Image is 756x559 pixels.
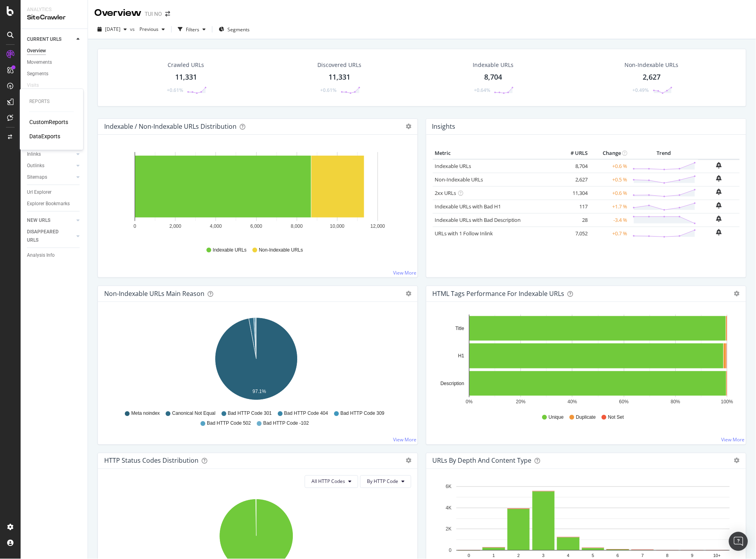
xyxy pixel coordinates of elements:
text: 0 [468,553,470,558]
text: 4K [446,505,452,511]
div: Discovered URLs [318,61,362,69]
td: 2,627 [558,173,590,186]
span: All HTTP Codes [311,478,345,485]
a: DISAPPEARED URLS [27,228,74,244]
text: 4,000 [210,223,222,229]
div: gear [406,458,411,464]
a: Indexable URLs with Bad Description [435,216,521,223]
text: 8 [666,553,669,558]
text: 60% [619,399,629,405]
text: 10,000 [330,223,345,229]
text: H1 [458,353,465,359]
text: 0 [134,223,136,229]
div: Inlinks [27,150,41,158]
td: +0.7 % [590,227,630,240]
text: 3 [542,553,545,558]
text: Description [441,381,464,386]
div: Overview [94,6,141,20]
text: 0% [466,399,473,405]
div: Visits [27,81,39,90]
div: Sitemaps [27,173,47,181]
div: Crawled URLs [168,61,204,69]
div: Url Explorer [27,188,52,197]
div: Movements [27,58,52,67]
text: 7 [641,553,644,558]
span: Canonical Not Equal [172,410,216,417]
a: Non-Indexable URLs [435,176,483,183]
a: Sitemaps [27,173,74,181]
div: HTTP Status Codes Distribution [104,457,199,465]
td: 28 [558,213,590,227]
button: Filters [175,23,209,36]
div: 8,704 [484,72,502,82]
div: Non-Indexable URLs [625,61,679,69]
span: Bad HTTP Code 301 [228,410,272,417]
td: 8,704 [558,159,590,173]
div: CURRENT URLS [27,35,61,44]
div: URLs by Depth and Content Type [433,457,532,465]
div: +0.61% [167,87,183,93]
span: Bad HTTP Code 502 [207,420,251,427]
a: CustomReports [29,118,68,126]
div: +0.64% [474,87,490,93]
text: Title [456,326,465,331]
span: Bad HTTP Code 404 [284,410,328,417]
div: Open Intercom Messenger [729,532,748,551]
div: 2,627 [643,72,661,82]
span: Meta noindex [131,410,160,417]
div: Reports [29,98,74,105]
text: 6,000 [250,223,262,229]
td: 7,052 [558,227,590,240]
a: Outlinks [27,162,74,170]
span: Previous [136,26,158,32]
span: Segments [227,26,250,33]
a: View More [393,437,416,443]
text: 97.1% [253,389,266,395]
td: 11,304 [558,186,590,200]
div: Segments [27,70,48,78]
span: 2025 Sep. 16th [105,26,120,32]
button: All HTTP Codes [305,475,358,488]
div: Overview [27,47,46,55]
div: NEW URLS [27,216,50,225]
span: By HTTP Code [367,478,398,485]
div: Analytics [27,6,81,13]
div: Analysis Info [27,251,55,259]
button: [DATE] [94,23,130,36]
a: Analysis Info [27,251,82,259]
a: NEW URLS [27,216,74,225]
div: gear [406,291,411,296]
th: Trend [630,147,698,159]
a: Indexable URLs [435,162,471,170]
button: Segments [216,23,253,36]
a: Explorer Bookmarks [27,200,82,208]
td: +1.7 % [590,200,630,213]
a: Visits [27,81,47,90]
div: bell-plus [716,162,722,168]
svg: A chart. [104,147,408,239]
div: Explorer Bookmarks [27,200,70,208]
div: A chart. [104,315,408,406]
h4: Insights [432,121,456,132]
div: SiteCrawler [27,13,81,22]
div: gear [734,291,740,296]
td: +0.5 % [590,173,630,186]
text: 2 [517,553,520,558]
div: bell-plus [716,202,722,208]
span: Bad HTTP Code -102 [263,420,309,427]
div: bell-plus [716,189,722,195]
div: Indexable / Non-Indexable URLs Distribution [104,122,237,130]
text: 5 [592,553,594,558]
a: CURRENT URLS [27,35,74,44]
th: Metric [433,147,558,159]
div: A chart. [433,315,737,406]
div: Outlinks [27,162,44,170]
div: DataExports [29,133,60,141]
div: DISAPPEARED URLS [27,228,67,244]
th: # URLS [558,147,590,159]
text: 6K [446,484,452,490]
text: 2,000 [170,223,181,229]
a: View More [722,437,745,443]
a: Segments [27,70,82,78]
